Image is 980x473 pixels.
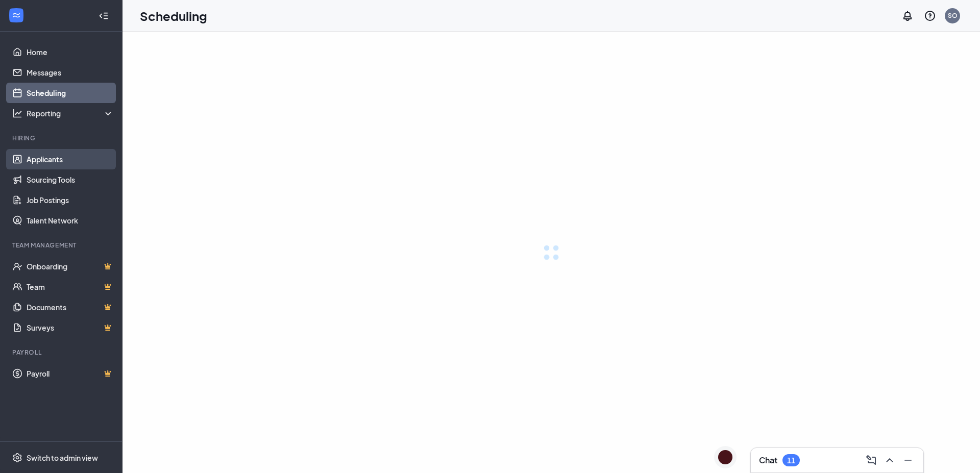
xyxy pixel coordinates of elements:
div: 11 [787,456,795,465]
a: Scheduling [27,83,114,103]
button: Minimize [899,452,915,468]
h3: Chat [759,455,777,466]
a: Messages [27,62,114,83]
svg: WorkstreamLogo [11,10,21,20]
div: SO [948,11,958,20]
svg: ComposeMessage [865,454,877,466]
a: OnboardingCrown [27,256,114,277]
h1: Scheduling [140,7,207,24]
a: SurveysCrown [27,317,114,338]
svg: QuestionInfo [924,10,936,22]
div: Switch to admin view [27,453,98,463]
a: Applicants [27,149,114,169]
svg: Analysis [12,108,22,118]
a: Job Postings [27,190,114,210]
a: Sourcing Tools [27,169,114,190]
a: PayrollCrown [27,363,114,384]
div: Reporting [27,108,114,118]
svg: Notifications [901,10,914,22]
svg: Minimize [902,454,914,466]
a: DocumentsCrown [27,297,114,317]
div: Hiring [12,134,112,142]
button: ComposeMessage [862,452,878,468]
a: Talent Network [27,210,114,231]
a: Home [27,42,114,62]
a: TeamCrown [27,277,114,297]
div: Payroll [12,348,112,357]
svg: Collapse [99,11,109,21]
div: Team Management [12,241,112,250]
svg: ChevronUp [884,454,896,466]
svg: Settings [12,453,22,463]
button: ChevronUp [880,452,897,468]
